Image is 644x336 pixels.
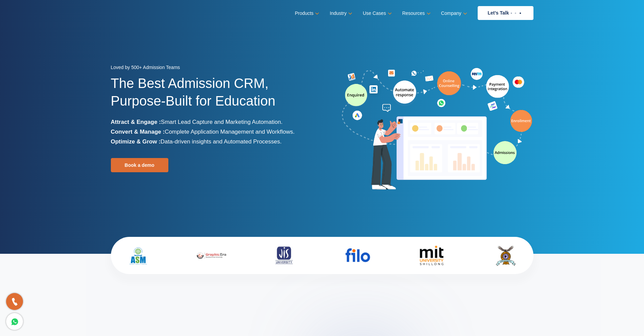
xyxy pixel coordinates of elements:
a: Industry [330,8,351,18]
b: Convert & Manage : [111,129,165,135]
img: admission-software-home-page-header [341,66,533,193]
span: Data-driven insights and Automated Processes. [161,138,282,145]
a: Products [295,8,318,18]
b: Optimize & Grow : [111,138,161,145]
div: Loved by 500+ Admission Teams [111,63,317,74]
a: Resources [402,8,429,18]
b: Attract & Engage : [111,119,161,125]
a: Book a demo [111,158,168,172]
a: Company [441,8,466,18]
span: Complete Application Management and Workflows. [165,129,294,135]
a: Use Cases [363,8,390,18]
a: Let’s Talk [478,6,533,20]
h1: The Best Admission CRM, Purpose-Built for Education [111,74,317,117]
span: Smart Lead Capture and Marketing Automation. [161,119,283,125]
